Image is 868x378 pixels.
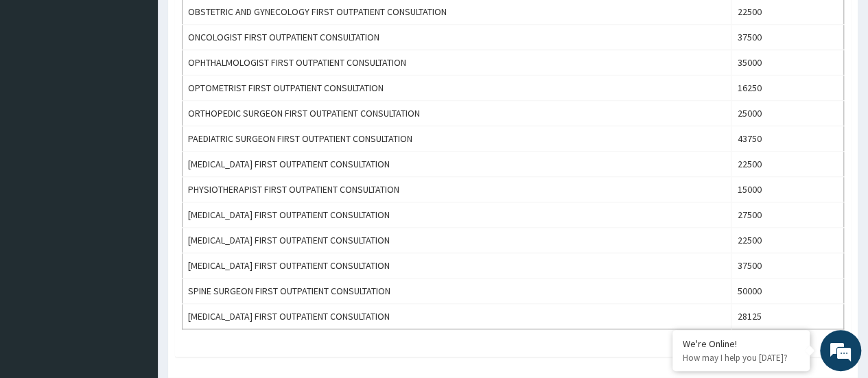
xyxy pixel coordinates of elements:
td: 27500 [731,202,844,228]
td: [MEDICAL_DATA] FIRST OUTPATIENT CONSULTATION [183,228,731,253]
span: We're online! [80,106,189,244]
td: 28125 [731,304,844,329]
td: ORTHOPEDIC SURGEON FIRST OUTPATIENT CONSULTATION [183,101,731,126]
td: 25000 [731,101,844,126]
td: 37500 [731,253,844,279]
td: 43750 [731,126,844,152]
td: 15000 [731,177,844,202]
div: Chat with us now [71,77,231,95]
td: OPTOMETRIST FIRST OUTPATIENT CONSULTATION [183,75,731,101]
td: [MEDICAL_DATA] FIRST OUTPATIENT CONSULTATION [183,152,731,177]
textarea: Type your message and hit 'Enter' [7,241,261,289]
td: 16250 [731,75,844,101]
img: d_794563401_company_1708531726252_794563401 [25,69,56,103]
td: [MEDICAL_DATA] FIRST OUTPATIENT CONSULTATION [183,202,731,228]
td: [MEDICAL_DATA] FIRST OUTPATIENT CONSULTATION [183,253,731,279]
td: ONCOLOGIST FIRST OUTPATIENT CONSULTATION [183,25,731,50]
td: 37500 [731,25,844,50]
td: 35000 [731,50,844,75]
div: We're Online! [683,338,799,350]
td: PAEDIATRIC SURGEON FIRST OUTPATIENT CONSULTATION [183,126,731,152]
td: [MEDICAL_DATA] FIRST OUTPATIENT CONSULTATION [183,304,731,329]
td: PHYSIOTHERAPIST FIRST OUTPATIENT CONSULTATION [183,177,731,202]
td: 50000 [731,279,844,304]
div: Minimize live chat window [225,7,258,40]
td: 22500 [731,228,844,253]
p: How may I help you today? [683,352,799,364]
td: SPINE SURGEON FIRST OUTPATIENT CONSULTATION [183,279,731,304]
td: 22500 [731,152,844,177]
td: OPHTHALMOLOGIST FIRST OUTPATIENT CONSULTATION [183,50,731,75]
